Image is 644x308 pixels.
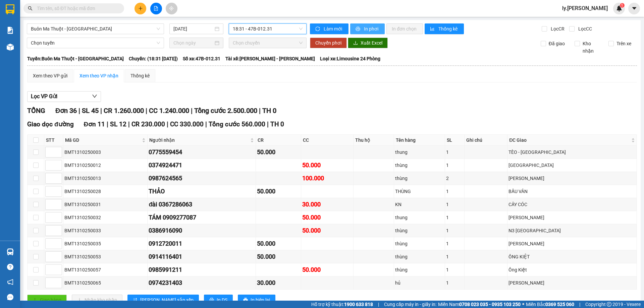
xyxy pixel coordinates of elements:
div: BMT1310250028 [64,188,146,195]
button: aim [166,3,177,14]
span: | [259,107,261,115]
span: TH 0 [262,107,276,115]
span: Loại xe: Limousine 24 Phòng [320,55,380,62]
div: thung [395,214,444,221]
div: 0974231403 [149,278,255,288]
span: Giao dọc đường [27,120,74,128]
div: thùng [395,266,444,273]
div: 1 [446,227,464,234]
th: CC [301,135,354,146]
div: BMT1310250035 [64,240,146,247]
td: BMT1310250012 [63,159,148,172]
div: 100.000 [302,174,352,183]
span: CC 1.240.000 [149,107,189,115]
span: plus [138,6,143,11]
span: SL 45 [82,107,99,115]
span: Tài xế: [PERSON_NAME] - [PERSON_NAME] [225,55,315,62]
span: In DS [217,296,227,304]
li: VP Buôn Mê Thuột [3,47,46,55]
strong: 0708 023 035 - 0935 103 250 [459,302,521,307]
td: BMT1310250013 [63,172,148,185]
div: 1 [446,214,464,221]
button: sort-ascending[PERSON_NAME] sắp xếp [127,295,199,305]
span: In phơi [364,25,379,33]
span: sync [315,26,321,32]
td: BMT1310250065 [63,276,148,290]
button: downloadNhập kho nhận [72,295,122,305]
th: STT [44,135,63,146]
span: 18:31 - 47B-012.31 [233,24,303,34]
li: [GEOGRAPHIC_DATA] [3,3,97,40]
div: 50.000 [257,187,300,196]
span: ly.[PERSON_NAME] [557,4,613,12]
div: Xem theo VP nhận [79,72,118,79]
span: | [128,120,130,128]
span: notification [7,279,13,285]
div: TÁM 0909277087 [149,213,255,222]
input: Chọn ngày [173,39,213,47]
td: BMT1310250031 [63,198,148,211]
div: BMT1310250032 [64,214,146,221]
span: search [28,6,33,11]
sup: 1 [620,3,625,8]
button: printerIn biên lai [238,295,275,305]
button: bar-chartThống kê [425,23,464,34]
div: TÈO - [GEOGRAPHIC_DATA] [508,148,636,156]
div: thùng [395,162,444,169]
input: 13/10/2025 [173,25,213,33]
span: Đã giao [546,40,568,47]
div: 1 [446,201,464,208]
div: N3 [GEOGRAPHIC_DATA] [508,227,636,234]
span: | [146,107,147,115]
td: BMT1310250057 [63,263,148,276]
button: Lọc VP Gửi [27,91,101,102]
img: icon-new-feature [616,5,622,11]
button: caret-down [628,3,640,14]
div: thùng [395,253,444,260]
img: warehouse-icon [7,44,14,51]
div: 50.000 [302,161,352,170]
div: 1 [446,253,464,260]
button: uploadGiao hàng [27,295,67,305]
span: Mã GD [65,136,141,144]
div: thung [395,148,444,156]
td: BMT1310250032 [63,211,148,224]
span: Người nhận [149,136,249,144]
div: BMT1310250057 [64,266,146,273]
div: BẦU VÂN [508,188,636,195]
div: 0985991211 [149,265,255,274]
span: sort-ascending [133,298,138,303]
th: Thu hộ [354,135,394,146]
div: CÂY CÓC [508,201,636,208]
span: 1 [621,3,623,8]
button: downloadXuất Excel [348,38,388,48]
div: [PERSON_NAME] [508,279,636,287]
span: | [167,120,168,128]
div: 0775559454 [149,147,255,157]
div: BMT1310250033 [64,227,146,234]
div: Thống kê [130,72,150,79]
img: solution-icon [7,27,14,34]
span: printer [243,298,248,303]
div: 1 [446,279,464,287]
div: 50.000 [302,265,352,274]
div: hủ [395,279,444,287]
td: BMT1310250028 [63,185,148,198]
span: Xuất Excel [361,39,382,47]
div: thùng [395,227,444,234]
div: 30.000 [257,278,300,288]
span: Làm mới [324,25,343,33]
span: SL 12 [110,120,126,128]
div: 30.000 [302,200,352,209]
div: 1 [446,240,464,247]
div: [GEOGRAPHIC_DATA] [508,162,636,169]
span: Thống kê [438,25,459,33]
td: BMT1310250053 [63,250,148,263]
div: BMT1310250065 [64,279,146,287]
span: Chọn chuyến [233,38,303,48]
span: copyright [607,302,611,307]
span: file-add [154,6,158,11]
span: | [378,301,379,308]
button: In đơn chọn [386,23,423,34]
img: logo-vxr [6,4,14,14]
